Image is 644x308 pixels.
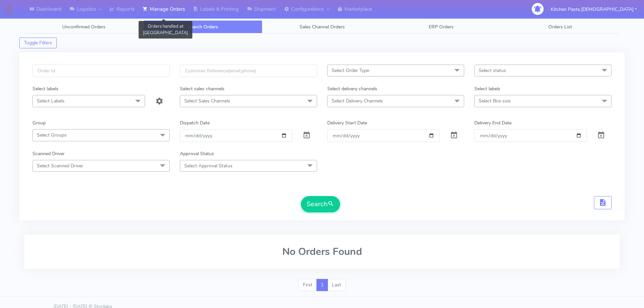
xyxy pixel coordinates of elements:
span: Select Order Type [332,67,369,74]
span: Search Orders [188,24,218,30]
span: Select status [479,67,506,74]
span: Select Scanned Driver [37,163,83,169]
h2: No Orders Found [32,246,612,257]
label: Delivery Start Date [327,119,367,126]
a: 1 [316,279,328,291]
label: Group [32,119,46,126]
button: Search [301,196,340,212]
button: Toggle Filters [19,38,57,48]
input: Order Id [32,65,170,77]
span: Orders List [548,24,572,30]
span: Sales Channel Orders [300,24,345,30]
label: Select sales channels [180,85,224,92]
span: Select Approval Status [184,163,233,169]
span: Select Box size [479,98,510,104]
span: Select Sales Channels [184,98,230,104]
input: Customer Reference(email,phone) [180,65,317,77]
span: Select Delivery Channels [332,98,383,104]
label: Select labels [32,85,58,92]
button: Kitchen Pasta [DEMOGRAPHIC_DATA] [546,2,642,16]
label: Select labels [474,85,500,92]
span: Select Labels [37,98,65,104]
label: Select delivery channels [327,85,377,92]
span: Select Groups [37,132,67,138]
span: Unconfirmed Orders [62,24,105,30]
label: Scanned Driver [32,150,65,157]
label: Approval Status [180,150,214,157]
ul: Tabs [24,20,620,33]
span: ERP Orders [429,24,454,30]
label: Dispatch Date [180,119,210,126]
label: Delivery End Date [474,119,511,126]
